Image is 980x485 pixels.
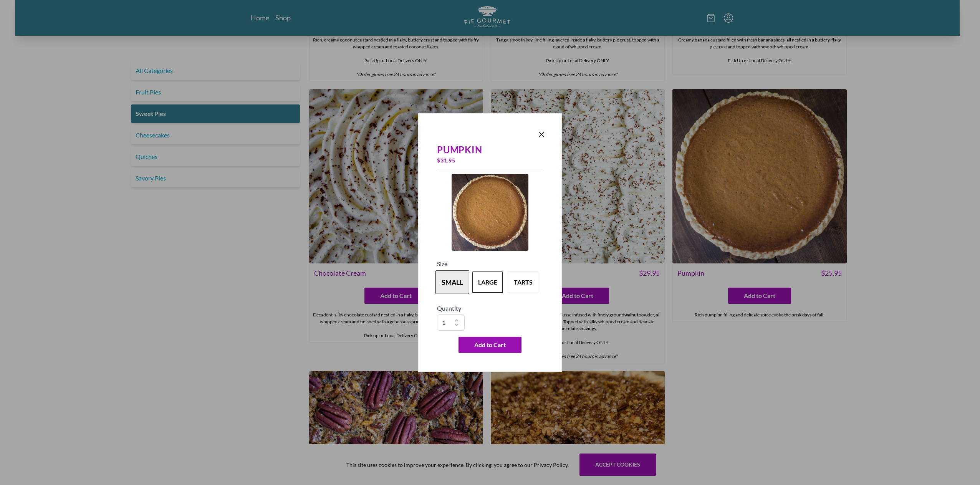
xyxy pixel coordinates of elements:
[452,174,528,251] img: Product Image
[459,337,521,353] button: Add to Cart
[537,130,546,139] button: Close panel
[435,270,469,294] button: Variant Swatch
[508,271,538,293] button: Variant Swatch
[437,304,543,313] h5: Quantity
[437,155,543,166] div: $ 31.95
[437,144,543,155] div: Pumpkin
[472,271,503,293] button: Variant Swatch
[474,340,506,349] span: Add to Cart
[437,259,543,268] h5: Size
[452,174,528,253] a: Product Image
